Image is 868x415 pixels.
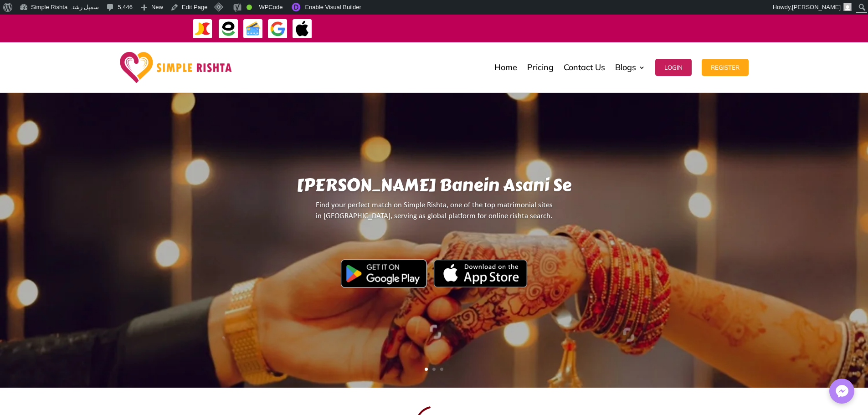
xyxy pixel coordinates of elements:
[113,175,755,200] h1: [PERSON_NAME] Banein Asani Se
[113,200,755,230] p: Find your perfect match on Simple Rishta, one of the top matrimonial sites in [GEOGRAPHIC_DATA], ...
[243,19,263,39] img: Credit Cards
[833,382,851,400] img: Messenger
[218,19,239,39] img: EasyPaisa-icon
[702,45,749,90] a: Register
[267,19,288,39] img: GooglePay-icon
[494,45,517,90] a: Home
[247,5,252,10] div: Good
[655,45,692,90] a: Login
[292,19,313,39] img: ApplePay-icon
[440,368,443,371] a: 3
[655,59,692,76] button: Login
[527,45,554,90] a: Pricing
[702,59,749,76] button: Register
[192,19,213,39] img: JazzCash-icon
[792,4,841,10] span: [PERSON_NAME]
[432,368,436,371] a: 2
[425,368,428,371] a: 1
[341,259,427,287] img: Google Play
[615,45,645,90] a: Blogs
[564,45,605,90] a: Contact Us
